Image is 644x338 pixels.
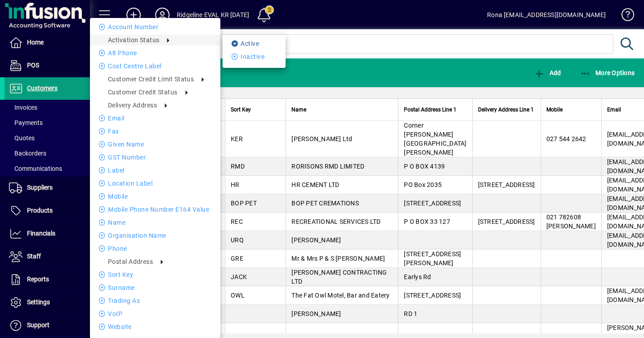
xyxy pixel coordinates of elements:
li: Alt phone [90,48,220,58]
li: Mobile [90,191,220,202]
li: Fax [90,126,220,137]
li: Active [223,38,286,49]
li: name [90,217,220,228]
li: Given name [90,139,220,150]
span: Postal address [108,258,153,265]
span: Activation Status [108,36,159,44]
li: Cost Centre Label [90,61,220,71]
li: Surname [90,282,220,293]
li: Location label [90,178,220,189]
li: VoIP [90,308,220,319]
li: Sort key [90,269,220,280]
li: Trading as [90,295,220,306]
li: Account number [90,22,220,32]
span: Delivery address [108,102,157,109]
li: Phone [90,243,220,254]
li: GST number [90,152,220,163]
li: label [90,165,220,176]
li: Website [90,321,220,332]
li: Organisation name [90,230,220,241]
span: Customer Credit Limit Status [108,76,194,83]
li: Email [90,113,220,124]
li: Inactive [223,51,286,62]
span: Customer Credit Status [108,89,178,96]
li: Mobile Phone Number E164 Value [90,204,220,215]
